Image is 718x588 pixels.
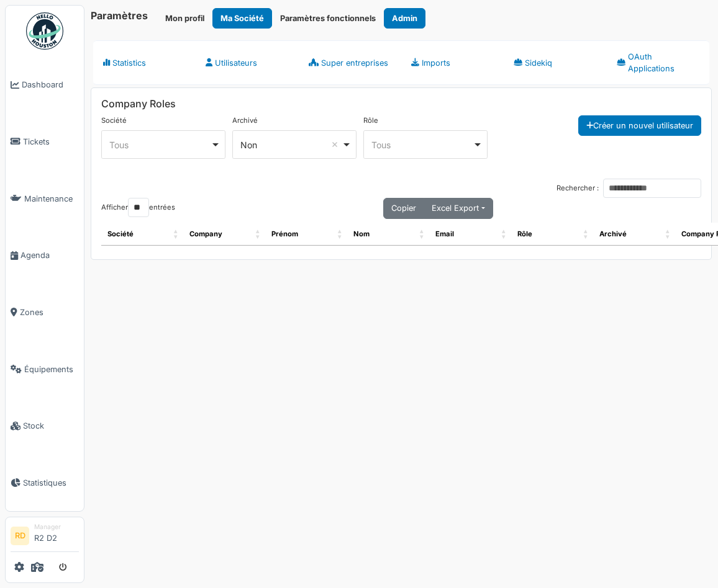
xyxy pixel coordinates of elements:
img: Badge_color-CXgf-gQk.svg [26,12,63,50]
span: Équipements [24,363,79,375]
input: Rechercher : [603,179,701,198]
span: Tickets [23,136,79,148]
th: Archivé [593,223,675,246]
a: Zones [6,284,84,341]
div: Manager [34,522,79,532]
li: R2 D2 [34,522,79,549]
label: Rechercher : [557,179,701,198]
label: Rôle [363,115,378,126]
h6: Paramètres [91,10,148,22]
span: Maintenance [24,193,79,205]
button: Paramètres fonctionnels [272,8,384,29]
a: Maintenance [6,170,84,227]
a: Utilisateurs [196,40,298,85]
span: Statistiques [23,477,79,489]
label: Société [101,115,127,126]
select: Afficherentrées [128,198,149,217]
a: Statistiques [6,455,84,512]
li: RD [11,527,29,545]
th: Nom [347,223,429,246]
a: Statistics [93,40,196,85]
span: Stock [23,420,79,432]
button: Admin [384,8,425,29]
a: Sidekiq [504,40,606,85]
span: Excel Export [432,203,479,213]
div: Non [240,138,342,151]
th: Rôle [511,223,593,246]
button: Mon profil [157,8,212,29]
th: Email [429,223,511,246]
a: Dashboard [6,56,84,114]
a: Super entreprises [299,40,401,85]
div: Tous [109,138,211,151]
button: Remove item: 'false' [329,138,341,151]
a: Agenda [6,227,84,284]
th: Prénom [265,223,347,246]
span: Zones [20,306,79,318]
span: Dashboard [22,79,79,91]
a: Équipements [6,341,84,398]
button: Copier [383,198,424,218]
button: Ma Société [212,8,272,29]
span: Agenda [20,249,79,261]
a: Tickets [6,114,84,171]
button: Excel Export [424,198,493,218]
a: RD ManagerR2 D2 [11,522,79,552]
a: Stock [6,398,84,455]
span: translation missing: fr.company.company_id [189,229,222,238]
div: Tous [371,138,473,151]
label: Afficher entrées [101,198,175,217]
span: Copier [391,203,416,213]
label: Archivé [232,115,258,126]
th: Société [101,223,183,246]
button: Créer un nouvel utilisateur [578,115,701,136]
a: OAuth Applications [607,40,709,85]
a: Imports [401,40,504,85]
span: translation missing: fr.company_role.company_roles [101,97,176,110]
